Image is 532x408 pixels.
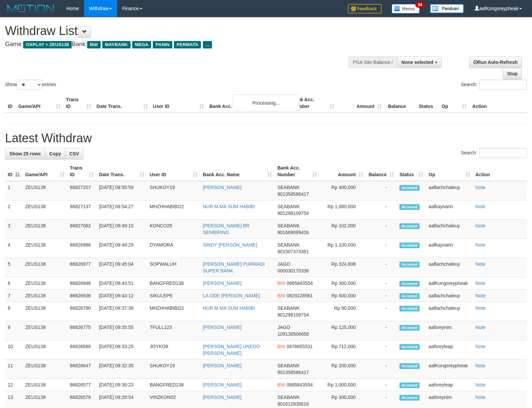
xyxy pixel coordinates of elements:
[5,302,23,321] td: 8
[426,340,473,360] td: aafsreyleap
[5,340,23,360] td: 10
[23,41,72,48] span: OXPLAY > ZEUS138
[96,340,147,360] td: [DATE] 09:33:25
[23,321,67,340] td: ZEUS138
[207,94,289,113] th: Bank Acc. Name
[349,57,397,68] div: PGA Site Balance /
[9,151,41,156] span: Show 25 rows
[475,344,486,349] a: Note
[320,220,366,239] td: Rp 102,000
[203,281,242,286] a: [PERSON_NAME]
[147,340,200,360] td: JOYKO8
[399,325,420,331] span: Accepted
[287,344,313,349] span: Copy 0876655531 to clipboard
[203,204,255,209] a: NUR M MA SUM HABIBI
[23,290,67,302] td: ZEUS138
[426,277,473,290] td: aafKongsreypheak
[277,382,285,387] span: BNI
[67,360,97,379] td: 86826647
[277,331,309,337] span: Copy 109130506658 to clipboard
[5,360,23,379] td: 11
[147,258,200,277] td: SOPWALUH
[475,293,486,298] a: Note
[67,340,97,360] td: 86826589
[469,57,522,68] a: Run Auto-Refresh
[23,360,67,379] td: ZEUS138
[287,281,313,286] span: Copy 0685843554 to clipboard
[5,379,23,391] td: 12
[426,360,473,379] td: aafKongsreypheak
[461,80,527,90] label: Search:
[23,162,67,181] th: Game/API: activate to sort column ascending
[200,162,275,181] th: Bank Acc. Name: activate to sort column ascending
[320,277,366,290] td: Rp 300,000
[416,94,439,113] th: Status
[96,239,147,258] td: [DATE] 09:48:29
[475,185,486,190] a: Note
[426,290,473,302] td: aaflachchaleuy
[399,293,420,299] span: Accepted
[203,261,265,273] a: [PERSON_NAME] PURWADI SUPER BANK
[277,211,309,216] span: Copy 901298109754 to clipboard
[277,204,299,209] span: SEABANK
[203,305,255,311] a: NUR M MA SUM HABIBI
[277,293,285,298] span: BNI
[5,277,23,290] td: 6
[23,277,67,290] td: ZEUS138
[5,41,348,48] h4: Game: Bank:
[475,261,486,267] a: Note
[96,302,147,321] td: [DATE] 09:37:36
[366,181,397,200] td: -
[366,321,397,340] td: -
[5,94,15,113] th: ID
[5,220,23,239] td: 3
[203,242,257,248] a: SINDY [PERSON_NAME]
[475,363,486,368] a: Note
[147,290,200,302] td: SIKULEPE
[397,57,442,68] button: None selected
[17,80,42,90] select: Showentries
[203,395,242,400] a: [PERSON_NAME]
[67,239,97,258] td: 86826988
[203,41,212,48] span: ...
[67,162,97,181] th: Trans ID: activate to sort column ascending
[203,223,249,235] a: [PERSON_NAME] BR SEMBIRING
[430,4,464,13] img: panduan.png
[277,305,299,311] span: SEABANK
[366,200,397,220] td: -
[23,258,67,277] td: ZEUS138
[475,395,486,400] a: Note
[366,239,397,258] td: -
[69,151,79,156] span: CSV
[277,401,309,407] span: Copy 901612935618 to clipboard
[473,162,527,181] th: Action
[366,379,397,391] td: -
[399,344,420,350] span: Accepted
[5,200,23,220] td: 2
[5,321,23,340] td: 9
[67,290,97,302] td: 86826936
[461,148,527,158] label: Search:
[426,321,473,340] td: aafsreynim
[475,204,486,209] a: Note
[96,162,147,181] th: Date Trans.: activate to sort column ascending
[277,242,299,248] span: SEABANK
[479,80,527,90] input: Search:
[399,185,420,191] span: Accepted
[475,325,486,330] a: Note
[320,379,366,391] td: Rp 1,000,000
[426,302,473,321] td: aaflachchaleuy
[5,290,23,302] td: 7
[94,94,150,113] th: Date Trans.
[277,281,285,286] span: BNI
[399,243,420,248] span: Accepted
[49,151,61,156] span: Copy
[5,162,23,181] th: ID: activate to sort column descending
[475,305,486,311] a: Note
[67,220,97,239] td: 86827062
[96,258,147,277] td: [DATE] 09:45:04
[63,94,94,113] th: Trans ID
[147,277,200,290] td: BANGFRED138
[147,360,200,379] td: SHUKOY19
[96,181,147,200] td: [DATE] 09:55:59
